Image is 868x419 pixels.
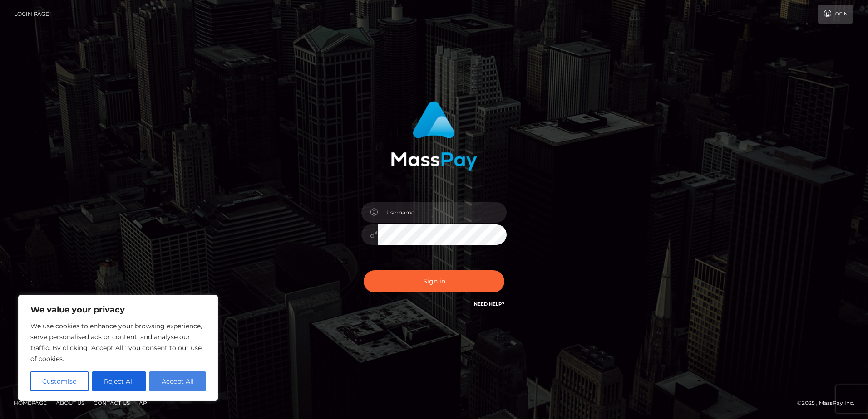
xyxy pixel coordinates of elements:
[30,371,89,391] button: Customise
[797,398,861,408] div: © 2025 , MassPay Inc.
[10,396,50,410] a: Homepage
[30,321,206,364] p: We use cookies to enhance your browsing experience, serve personalised ads or content, and analys...
[52,396,88,410] a: About Us
[364,270,504,292] button: Sign in
[149,371,206,391] button: Accept All
[18,295,218,401] div: We value your privacy
[14,5,49,24] a: Login Page
[90,396,133,410] a: Contact Us
[818,5,853,24] a: Login
[378,202,507,223] input: Username...
[92,371,146,391] button: Reject All
[135,396,153,410] a: API
[391,101,477,171] img: MassPay Login
[30,304,206,315] p: We value your privacy
[474,301,504,307] a: Need Help?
